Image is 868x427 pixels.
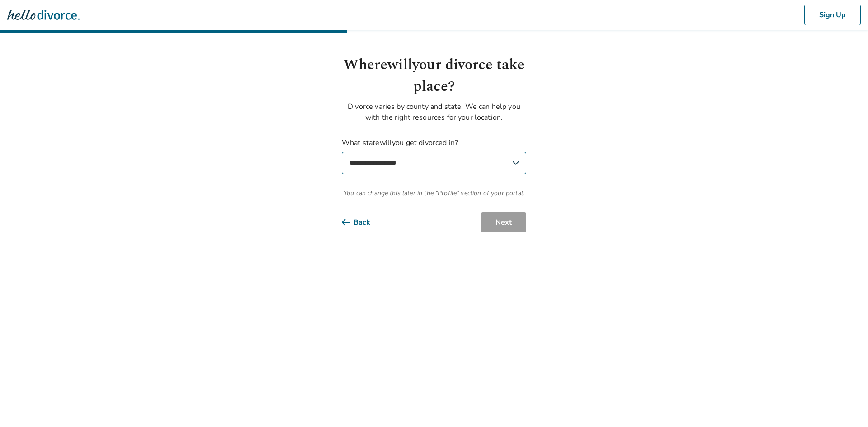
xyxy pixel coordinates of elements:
[823,384,868,427] iframe: Chat Widget
[342,152,526,174] select: What statewillyou get divorced in?
[481,212,526,232] button: Next
[342,188,526,198] span: You can change this later in the "Profile" section of your portal.
[804,5,861,25] button: Sign Up
[342,54,526,98] h1: Where will your divorce take place?
[7,6,80,24] img: Hello Divorce Logo
[342,212,385,232] button: Back
[342,137,526,174] label: What state will you get divorced in?
[342,101,526,123] p: Divorce varies by county and state. We can help you with the right resources for your location.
